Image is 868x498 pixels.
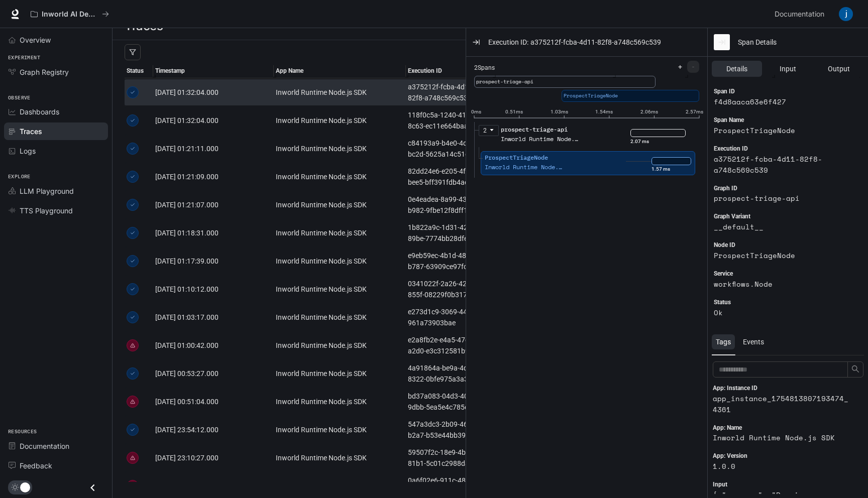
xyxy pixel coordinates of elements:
a: 118f0c5a-1240-418e-8c63-ec11e664baad [408,109,491,132]
a: 0341022f-2a26-4224-855f-08229f0b3171 [408,278,491,300]
div: ProspectTriageNode [485,153,565,163]
span: App Name [276,66,404,76]
a: 0e4eadea-8a99-43ea-b982-9fbe12f8dff1 [408,194,491,216]
article: Ok [714,307,850,318]
span: [DATE] 01:10:12.000 [155,285,219,293]
a: [DATE] 01:21:09.000 [155,171,271,182]
a: Inworld Runtime Node.js SDK [276,256,404,267]
a: [DATE] 01:10:12.000 [155,284,271,295]
a: Inworld Runtime Node.js SDK [276,368,404,379]
a: e273d1c9-3069-440f-9f0f-961a73903bae [408,306,491,328]
a: Inworld Runtime Node.js SDK [276,396,404,407]
a: [DATE] 23:54:12.000 [155,424,271,435]
span: 2 Spans [474,63,495,73]
button: User avatar [836,4,856,24]
a: e9eb59ec-4b1d-4849-b787-63909ce97fce [408,250,491,272]
div: 1.57 ms [652,165,670,173]
span: Service [714,269,733,279]
text: 2.06ms [640,109,658,114]
span: Logs [20,146,36,156]
div: Inworld Runtime Node.js SDK [501,135,581,144]
span: App: Version [713,451,747,461]
a: [DATE] 01:21:11.000 [155,143,271,154]
a: [DATE] 01:00:42.000 [155,340,271,351]
span: [DATE] 01:32:04.000 [155,88,219,96]
a: Logs [4,142,108,160]
text: 0ms [471,109,481,114]
div: Tags [712,334,735,349]
span: prospect-triage-api [476,78,656,86]
text: 1.03ms [551,109,568,114]
span: [DATE] 23:08:15.000 [155,482,219,490]
span: [DATE] 01:03:17.000 [155,313,219,321]
span: [DATE] 01:21:11.000 [155,145,219,153]
div: ProspectTriageNode [562,90,699,102]
button: Execution ID:a375212f-fcba-4d11-82f8-a748c569c539 [484,34,665,50]
a: 82dd24e6-e205-4fc9-bee5-bff391fdb4ae [408,166,491,188]
span: Input [780,63,796,74]
span: [DATE] 01:21:09.000 [155,173,219,181]
button: All workspaces [26,4,114,24]
a: Traces [4,122,108,140]
button: Span Details [734,34,783,50]
span: App: Name [713,423,742,433]
span: Span Name [714,115,744,125]
span: App: Instance ID [713,384,757,393]
a: 4a91864a-be9a-4d1b-8322-0bfe975a3a33 [408,362,491,385]
a: [DATE] 23:10:27.000 [155,452,271,463]
div: prospect-triage-api [474,76,656,88]
article: workflows.Node [714,279,850,290]
a: Inworld Runtime Node.js SDK [276,424,404,435]
a: Overview [4,31,108,49]
div: Events [739,334,768,349]
a: a375212f-fcba-4d11-82f8-a748c569c539 [408,81,491,103]
article: a375212f-fcba-4d11-82f8-a748c569c539 [714,154,850,176]
span: Node ID [714,240,735,250]
text: 0.51ms [505,109,523,114]
span: Output [828,63,850,74]
span: Documentation [20,441,69,451]
span: Graph ID [714,184,737,193]
a: [DATE] 01:21:07.000 [155,199,271,210]
span: LLM Playground [20,186,74,196]
a: e2a8fb2e-e4a5-47e2-a2d0-e3c312581b97 [408,334,491,356]
span: [DATE] 01:21:07.000 [155,201,219,209]
article: ProspectTriageNode [714,125,850,136]
div: 2.07 ms [630,138,649,146]
a: Inworld Runtime Node.js SDK [276,480,404,491]
a: TTS Playground [4,202,108,219]
span: caret-down [489,128,494,133]
a: Inworld Runtime Node.js SDK [276,312,404,323]
a: Inworld Runtime Node.js SDK [276,143,404,154]
span: [DATE] 23:10:27.000 [155,454,219,462]
a: Graph Registry [4,63,108,81]
a: Inworld Runtime Node.js SDK [276,452,404,463]
span: Input [713,480,727,489]
div: prospect-triage-api [501,125,581,135]
a: Inworld Runtime Node.js SDK [276,171,404,182]
a: 1b822a9c-1d31-424a-89be-7774bb28dfea [408,222,491,244]
a: 59507f2c-18e9-4b2b-81b1-5c01c2988da6 [408,447,491,469]
a: [DATE] 01:32:04.000 [155,115,271,126]
span: Execution ID: [488,37,528,48]
a: c84193a9-b4e0-4d24-bc2d-5625a14c51d5 [408,138,491,160]
text: 1.54ms [595,109,613,114]
span: Feedback [20,460,52,471]
p: Inworld AI Demos [42,10,98,19]
a: 0a6f02e6-911c-4868-9549-cbe85a5f818f [408,475,491,497]
span: Documentation [775,8,824,21]
span: Status [714,298,731,307]
span: [DATE] 23:54:12.000 [155,426,219,434]
span: a375212f-fcba-4d11-82f8-a748c569c539 [530,37,661,48]
span: Graph Variant [714,212,750,221]
span: [DATE] 00:51:04.000 [155,398,219,406]
a: Feedback [4,457,108,474]
a: [DATE] 00:51:04.000 [155,396,271,407]
text: 2.57ms [686,109,703,114]
span: Traces [20,126,42,137]
article: Inworld Runtime Node.js SDK [713,432,852,443]
a: [DATE] 01:17:39.000 [155,256,271,267]
div: prospect-triage-api Inworld Runtime Node.js SDK [499,125,581,150]
a: [DATE] 00:53:27.000 [155,368,271,379]
article: ProspectTriageNode [714,250,850,261]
